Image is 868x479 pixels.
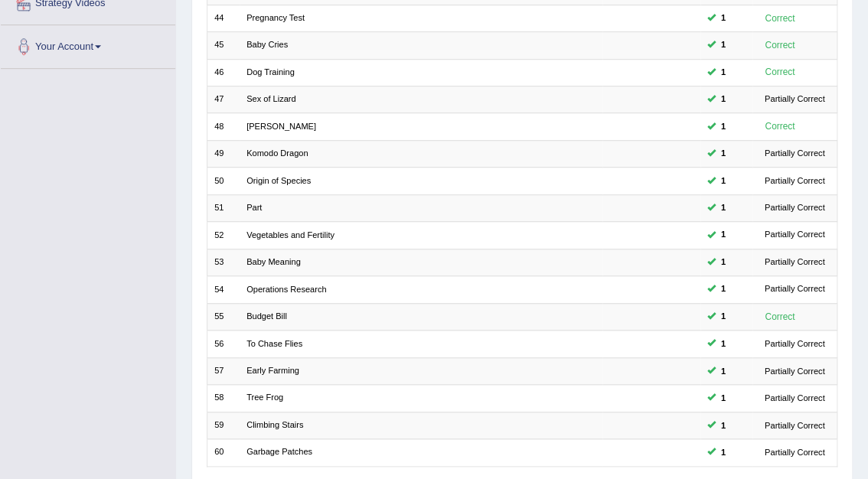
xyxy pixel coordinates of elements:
[759,445,830,459] div: Partially Correct
[716,364,730,378] span: You can still take this question
[716,391,730,405] span: You can still take this question
[246,311,287,321] a: Budget Bill
[716,337,730,350] span: You can still take this question
[246,257,301,266] a: Baby Meaning
[207,412,240,438] td: 59
[716,147,730,161] span: You can still take this question
[759,119,800,134] div: Correct
[246,447,312,456] a: Garbage Patches
[716,201,730,215] span: You can still take this question
[716,66,730,80] span: You can still take this question
[759,364,830,378] div: Partially Correct
[207,168,240,194] td: 50
[246,67,295,77] a: Dog Training
[759,201,830,215] div: Partially Correct
[759,337,830,350] div: Partially Correct
[207,303,240,330] td: 55
[246,176,311,185] a: Origin of Species
[207,222,240,249] td: 52
[207,385,240,412] td: 58
[207,86,240,112] td: 47
[207,59,240,86] td: 46
[246,230,334,239] a: Vegetables and Fertility
[759,282,830,296] div: Partially Correct
[716,419,730,432] span: You can still take this question
[207,5,240,31] td: 44
[716,93,730,106] span: You can still take this question
[207,140,240,167] td: 49
[759,147,830,161] div: Partially Correct
[759,64,800,80] div: Correct
[759,228,830,242] div: Partially Correct
[246,148,308,158] a: Komodo Dragon
[716,282,730,296] span: You can still take this question
[207,439,240,466] td: 60
[716,11,730,25] span: You can still take this question
[207,249,240,275] td: 53
[759,174,830,188] div: Partially Correct
[716,174,730,188] span: You can still take this question
[207,357,240,384] td: 57
[716,445,730,459] span: You can still take this question
[1,25,175,64] a: Your Account
[246,420,303,429] a: Climbing Stairs
[759,11,800,26] div: Correct
[716,310,730,324] span: You can still take this question
[207,331,240,357] td: 56
[759,37,800,53] div: Correct
[246,339,302,348] a: To Chase Flies
[759,93,830,106] div: Partially Correct
[246,122,316,131] a: [PERSON_NAME]
[716,38,730,52] span: You can still take this question
[759,391,830,405] div: Partially Correct
[716,228,730,242] span: You can still take this question
[246,13,305,22] a: Pregnancy Test
[207,113,240,140] td: 48
[246,366,299,375] a: Early Farming
[246,94,295,103] a: Sex of Lizard
[759,309,800,324] div: Correct
[716,256,730,269] span: You can still take this question
[246,40,288,49] a: Baby Cries
[246,203,262,212] a: Part
[246,285,326,294] a: Operations Research
[759,419,830,432] div: Partially Correct
[207,276,240,303] td: 54
[207,32,240,59] td: 45
[207,194,240,221] td: 51
[246,393,283,402] a: Tree Frog
[759,256,830,269] div: Partially Correct
[716,120,730,134] span: You can still take this question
